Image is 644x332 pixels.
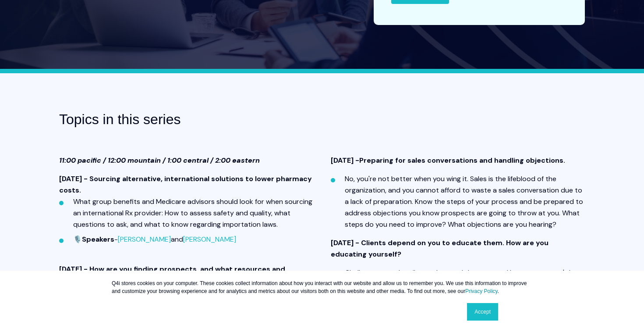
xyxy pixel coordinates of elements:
[465,288,498,294] a: Privacy Policy
[331,156,359,165] strong: [DATE] -
[183,235,236,244] a: [PERSON_NAME]
[59,264,285,285] strong: [DATE] - How are you finding prospects, and what resources and technology are you using to connec...
[331,238,548,259] strong: [DATE] - Clients depend on you to educate them. How are you educating yourself?
[59,174,312,195] strong: [DATE] - Sourcing alternative, international solutions to lower pharmacy costs.
[345,173,585,230] li: No, you're not better when you wing it. Sales is the lifeblood of the organization, and you canno...
[59,156,260,165] strong: 11:00 pacific / 12:00 mountain / 1:00 central / 2:00 eastern
[73,196,313,230] li: What group benefits and Medicare advisors should look for when sourcing an international Rx provi...
[59,108,353,131] h3: Topics in this series
[112,279,532,295] p: Q4i stores cookies on your computer. These cookies collect information about how you interact wit...
[82,235,114,244] strong: Speakers
[359,156,565,165] span: Preparing for sales conversations and handling objections.
[118,235,171,244] a: [PERSON_NAME]
[467,303,498,321] a: Accept
[73,234,313,245] li: 🎙️ - and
